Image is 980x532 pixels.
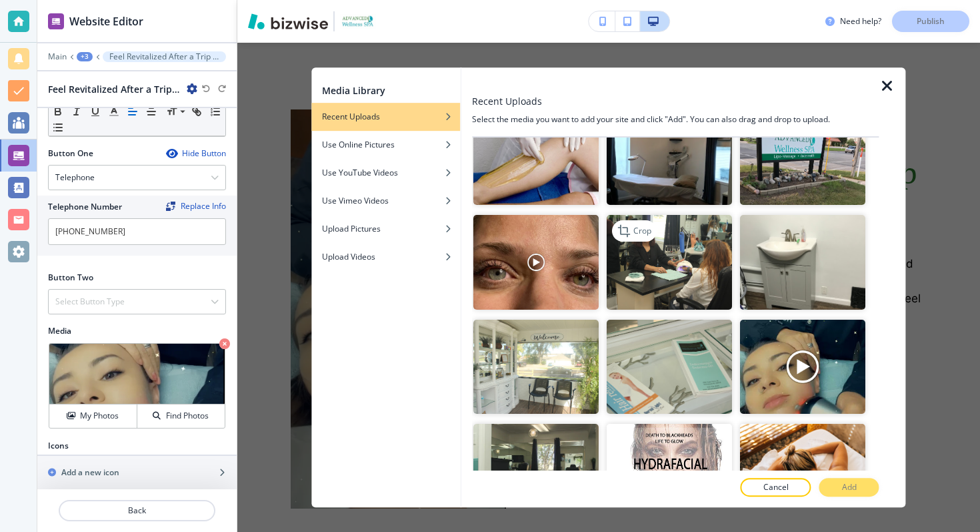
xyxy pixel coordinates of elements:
h2: Website Editor [69,13,143,29]
button: Main [48,52,67,61]
div: Send us a message [27,268,223,282]
p: Feel Revitalized After a Trip to Our Wellness Spa [109,52,219,61]
h2: Telephone Number [48,201,122,213]
span: Help [211,450,233,459]
button: Use YouTube Videos [311,159,460,187]
div: Replace Info [166,202,226,211]
img: Your Logo [340,14,376,28]
div: Bizwise [59,224,94,238]
span: You’ll get replies here and in your email: ✉️ [EMAIL_ADDRESS][DOMAIN_NAME] The team will reply as... [59,212,619,222]
h2: Button One [48,148,93,160]
button: Use Online Pictures [311,131,460,159]
h4: Select Button Type [55,296,125,308]
div: Profile image for Support [27,211,54,238]
div: Connect Bizwise Email to Gmail [19,352,247,376]
div: DropInBlog Guide [27,407,223,421]
p: Hi [PERSON_NAME] 👋 [27,95,240,140]
button: Upload Videos [311,243,460,271]
p: Crop [633,226,651,238]
button: Messages [89,417,177,470]
button: Search for help [19,320,247,346]
button: Feel Revitalized After a Trip to Our Wellness Spa [103,51,226,62]
button: Upload Pictures [311,215,460,243]
button: Recent Uploads [311,103,460,131]
span: Find and replace this information across Bizwise [166,202,226,212]
div: Connect Bizwise Email to Gmail [27,357,223,371]
button: Cancel [741,478,811,497]
button: ReplaceReplace Info [166,202,226,211]
button: Find Photos [137,405,225,428]
button: Add a new icon [37,456,237,489]
div: Recent messageProfile image for SupportYou’ll get replies here and in your email: ✉️ [EMAIL_ADDRE... [13,180,253,250]
h2: Feel Revitalized After a Trip to Our Wellness Spa [48,82,181,96]
input: Ex. 561-222-1111 [48,218,226,245]
h4: Upload Videos [322,251,375,263]
h4: Use YouTube Videos [322,167,398,179]
div: Profile image for SupportYou’ll get replies here and in your email: ✉️ [EMAIL_ADDRESS][DOMAIN_NAM... [14,200,253,249]
h4: Recent Uploads [322,111,380,123]
div: Send us a messageWe'll be back online in 2 hours [13,256,253,307]
h2: Media Library [322,83,385,97]
button: My Photos [49,405,137,428]
div: Google Tag Manager Guide [19,376,247,401]
div: DropInBlog Guide [19,401,247,426]
button: Help [178,417,267,470]
button: Hide Button [166,148,226,159]
div: Crop [612,221,657,242]
div: Recent message [27,191,239,205]
p: Back [60,505,214,517]
h2: Media [48,325,226,337]
button: Use Vimeo Videos [311,187,460,215]
h3: Need help? [840,15,881,27]
button: Back [59,500,215,521]
h2: Button Two [48,272,93,284]
h4: Use Vimeo Videos [322,195,389,207]
h4: Find Photos [166,410,209,422]
img: Replace [166,202,175,211]
h4: Upload Pictures [322,223,381,235]
span: Search for help [27,326,108,340]
h2: Add a new icon [61,467,119,479]
h4: Select the media you want to add your site and click "Add". You can also drag and drop to upload. [472,113,879,125]
p: How can we help? [27,140,240,163]
p: Cancel [763,481,789,493]
h4: Use Online Pictures [322,139,395,151]
h2: Icons [48,440,69,452]
img: Bizwise Logo [248,13,328,29]
h3: Recent Uploads [472,94,542,108]
div: Close [229,21,253,45]
div: • [DATE] [97,224,134,238]
span: Home [29,450,59,459]
div: Google Tag Manager Guide [27,382,223,396]
button: +3 [77,52,93,61]
div: We'll be back online in 2 hours [27,282,223,296]
img: editor icon [48,13,64,29]
span: Messages [111,450,157,459]
div: Profile image for Support [27,21,53,48]
h4: Telephone [55,172,95,184]
h4: My Photos [80,410,119,422]
div: My PhotosFind Photos [48,342,226,429]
